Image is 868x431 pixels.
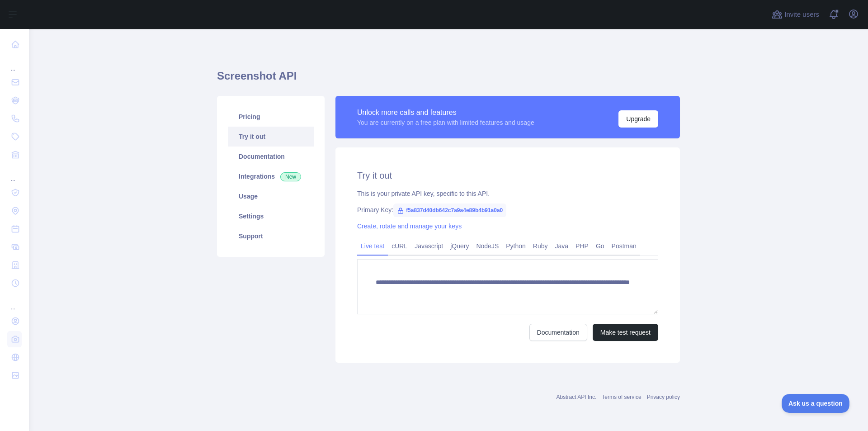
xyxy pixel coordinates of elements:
h1: Screenshot API [217,69,680,90]
a: Postman [608,239,640,253]
span: Invite users [784,9,819,20]
a: Privacy policy [647,394,680,400]
div: Unlock more calls and features [357,107,534,118]
a: Javascript [411,239,447,253]
a: Usage [228,186,314,206]
span: f5a837d40db642c7a9a4e89b4b91a0a0 [393,204,506,217]
div: ... [7,165,22,183]
div: This is your private API key, specific to this API. [357,189,658,198]
div: ... [7,54,22,72]
a: NodeJS [472,239,502,253]
a: PHP [572,239,592,253]
button: Make test request [593,324,658,341]
a: Integrations New [228,166,314,186]
a: Go [592,239,608,253]
div: Primary Key: [357,205,658,214]
a: Ruby [529,239,552,253]
a: Abstract API Inc. [557,394,597,400]
a: Pricing [228,107,314,127]
div: ... [7,293,22,311]
a: Python [502,239,529,253]
a: Support [228,226,314,246]
div: You are currently on a free plan with limited features and usage [357,118,534,127]
a: cURL [388,239,411,253]
button: Invite users [770,7,821,22]
button: Upgrade [618,110,658,128]
a: Documentation [529,324,587,341]
h2: Try it out [357,169,658,182]
a: Create, rotate and manage your keys [357,223,462,230]
a: jQuery [447,239,472,253]
a: Documentation [228,147,314,166]
span: New [280,172,301,181]
a: Live test [357,239,388,253]
a: Try it out [228,127,314,147]
a: Terms of service [602,394,641,400]
a: Settings [228,206,314,226]
iframe: Toggle Customer Support [782,394,850,413]
a: Java [552,239,572,253]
